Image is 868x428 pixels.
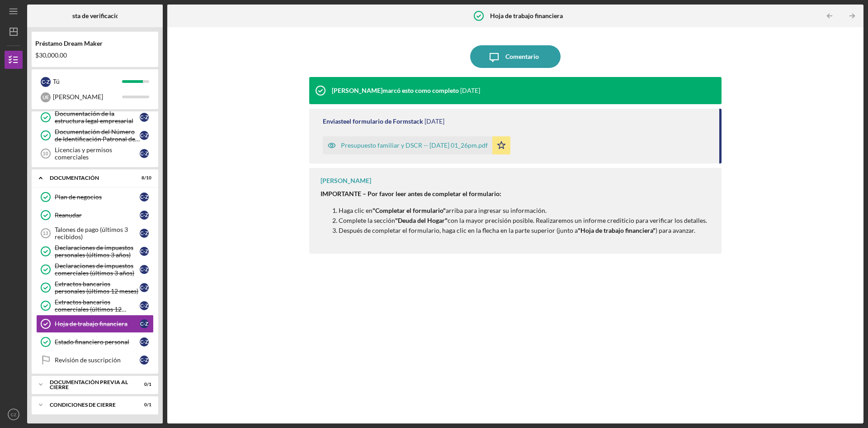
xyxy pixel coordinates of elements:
[143,266,148,272] font: -Z
[55,110,133,125] font: Documentación de la estructura legal empresarial
[55,280,138,295] font: Extractos bancarios personales (últimos 12 meses)
[42,79,45,85] font: C
[143,339,148,345] font: -Z
[143,132,148,138] font: -Z
[140,248,143,254] font: C
[42,151,48,156] tspan: 10
[42,231,48,236] tspan: 13
[143,114,148,120] font: -Z
[67,12,123,19] font: Lista de verificación
[140,132,143,138] font: C
[470,45,561,68] button: Comentario
[140,212,143,218] font: C
[140,194,143,200] font: C
[36,333,154,351] a: Estado financiero personalC-Z
[55,356,121,364] font: Revisión de suscripción
[55,128,140,150] font: Documentación del Número de Identificación Patronal del IRS
[140,357,143,363] font: C
[35,39,103,47] font: Préstamo Dream Maker
[36,108,154,126] a: Documentación de la estructura legal empresarialC-Z
[425,117,444,125] font: [DATE]
[36,351,154,369] a: Revisión de suscripciónC-Z
[146,175,151,180] font: 10
[55,298,126,320] font: Extractos bancarios comerciales (últimos 12 meses)
[50,401,116,408] font: Condiciones de cierre
[143,357,148,363] font: -Z
[339,207,373,214] font: Haga clic en
[53,93,103,101] font: [PERSON_NAME]
[149,381,151,387] font: 1
[373,207,446,214] font: "Completar el formulario"
[140,284,143,290] font: C
[321,177,371,184] font: [PERSON_NAME]
[36,279,154,297] a: Extractos bancarios personales (últimos 12 meses)C-Z
[36,224,154,242] a: 13Talones de pago (últimos 3 recibidos)C-Z
[142,175,144,180] font: 8
[505,53,539,60] font: Comentario
[140,114,143,120] font: C
[323,117,346,125] font: Enviaste
[143,212,148,218] font: -Z
[36,144,154,163] a: 10Licencias y permisos comercialesC-Z
[147,381,149,387] font: /
[460,87,480,94] time: 30/09/2025 19:20
[50,174,99,181] font: Documentación
[55,338,129,346] font: Estado financiero personal
[140,339,143,345] font: C
[147,402,149,407] font: /
[140,266,143,272] font: C
[140,303,143,308] font: C
[339,216,395,224] font: Complete la sección
[140,321,143,327] font: C
[140,150,143,156] font: C
[382,87,459,94] font: marcó esto como completo
[55,244,133,259] font: Declaraciones de impuestos personales (últimos 3 años)
[490,12,563,19] font: Hoja de trabajo financiera
[42,94,49,100] font: UE
[144,402,147,407] font: 0
[144,175,146,180] font: /
[45,79,50,85] font: -Z
[144,381,147,387] font: 0
[143,230,148,236] font: -Z
[55,193,102,201] font: Plan de negocios
[395,216,448,224] font: "Deuda del Hogar"
[36,206,154,224] a: ReanudarC-Z
[140,230,143,236] font: C
[143,248,148,254] font: -Z
[55,146,112,161] font: Licencias y permisos comerciales
[36,126,154,144] a: Documentación del Número de Identificación Patronal del IRSC-Z
[143,194,148,200] font: -Z
[149,402,151,407] font: 1
[55,226,128,240] font: Talones de pago (últimos 3 recibidos)
[36,260,154,279] a: Declaraciones de impuestos comerciales (últimos 3 años)C-Z
[332,87,382,94] font: [PERSON_NAME]
[55,320,127,327] font: Hoja de trabajo financiera
[425,118,444,125] time: 30/09/2025 17:26
[656,226,695,234] font: ) para avanzar.
[578,226,656,234] font: "Hoja de trabajo financiera"
[36,315,154,333] a: Hoja de trabajo financieraC-Z
[346,117,423,125] font: el formulario de Formstack
[143,150,148,156] font: -Z
[339,226,578,234] font: Después de completar el formulario, haga clic en la flecha en la parte superior (junto a
[11,412,17,417] text: CZ
[323,136,510,154] button: Presupuesto familiar y DSCR -- [DATE] 01_26pm.pdf
[55,211,82,219] font: Reanudar
[460,87,480,94] font: [DATE]
[143,321,148,327] font: -Z
[446,207,547,214] font: arriba para ingresar su información.
[50,379,128,391] font: Documentación previa al cierre
[35,51,67,59] font: $30,000.00
[36,242,154,260] a: Declaraciones de impuestos personales (últimos 3 años)C-Z
[143,303,148,308] font: -Z
[36,188,154,206] a: Plan de negociosC-Z
[143,284,148,290] font: -Z
[321,190,501,197] font: IMPORTANTE – Por favor leer antes de completar el formulario:
[53,77,60,85] font: Tú
[341,141,488,149] font: Presupuesto familiar y DSCR -- [DATE] 01_26pm.pdf
[5,405,23,423] button: CZ
[55,262,134,277] font: Declaraciones de impuestos comerciales (últimos 3 años)
[36,297,154,315] a: Extractos bancarios comerciales (últimos 12 meses)C-Z
[448,216,707,224] font: con la mayor precisión posible. Realizaremos un informe crediticio para verificar los detalles.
